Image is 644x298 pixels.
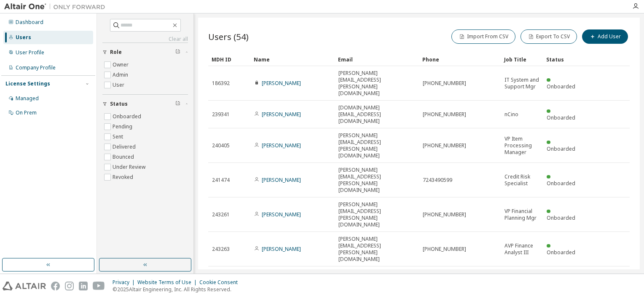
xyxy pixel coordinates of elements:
a: [PERSON_NAME] [262,111,301,118]
span: [PHONE_NUMBER] [423,80,466,87]
div: Job Title [504,53,539,66]
span: [PERSON_NAME][EMAIL_ADDRESS][PERSON_NAME][DOMAIN_NAME] [338,236,415,263]
span: Credit Risk Specialist [504,173,539,187]
div: Cookie Consent [199,279,243,286]
div: Phone [422,53,497,66]
span: 241474 [212,177,230,184]
span: [PHONE_NUMBER] [423,111,466,118]
img: youtube.svg [93,282,105,290]
div: Privacy [113,279,137,286]
div: Name [254,53,331,66]
span: [PHONE_NUMBER] [423,142,466,149]
a: [PERSON_NAME] [262,211,301,218]
div: Users [16,34,31,41]
span: Onboarded [547,145,575,152]
span: Clear filter [175,49,180,56]
span: Onboarded [547,180,575,187]
span: [DOMAIN_NAME][EMAIL_ADDRESS][DOMAIN_NAME] [338,104,415,125]
div: On Prem [16,109,37,116]
a: [PERSON_NAME] [262,176,301,184]
span: [PHONE_NUMBER] [423,211,466,218]
span: [PERSON_NAME][EMAIL_ADDRESS][PERSON_NAME][DOMAIN_NAME] [338,167,415,194]
img: facebook.svg [51,282,60,290]
img: instagram.svg [65,282,74,290]
a: [PERSON_NAME] [262,142,301,149]
span: Status [110,101,128,107]
span: Onboarded [547,214,575,221]
img: linkedin.svg [79,282,88,290]
label: Owner [113,60,130,70]
span: Clear filter [175,101,180,107]
label: Revoked [113,172,135,182]
span: Role [110,49,122,56]
span: Users (54) [208,31,249,43]
label: Sent [113,132,125,142]
a: [PERSON_NAME] [262,80,301,87]
img: altair_logo.svg [3,282,46,290]
button: Status [102,95,188,113]
span: [PERSON_NAME][EMAIL_ADDRESS][PERSON_NAME][DOMAIN_NAME] [338,201,415,228]
label: Admin [113,70,130,80]
a: Clear all [102,36,188,43]
span: AVP Finance Analyst III [504,242,539,256]
label: Onboarded [113,112,143,122]
span: 239341 [212,111,230,118]
p: © 2025 Altair Engineering, Inc. All Rights Reserved. [113,286,243,293]
span: nCino [504,111,518,118]
a: [PERSON_NAME] [262,245,301,253]
button: Import From CSV [451,29,515,44]
span: 243263 [212,246,230,253]
div: MDH ID [212,53,247,66]
div: Website Terms of Use [137,279,199,286]
span: 240405 [212,142,230,149]
img: Altair One [4,3,110,11]
div: Managed [16,95,39,102]
div: Company Profile [16,64,56,71]
label: Under Review [113,162,147,172]
div: License Settings [5,80,50,87]
button: Role [102,43,188,61]
span: VP Item Processing Manager [504,136,539,156]
span: [PERSON_NAME][EMAIL_ADDRESS][PERSON_NAME][DOMAIN_NAME] [338,132,415,159]
span: [PERSON_NAME][EMAIL_ADDRESS][PERSON_NAME][DOMAIN_NAME] [338,70,415,97]
span: Onboarded [547,114,575,121]
button: Export To CSV [521,29,577,44]
div: Email [338,53,416,66]
span: 243261 [212,211,230,218]
div: Status [546,53,582,66]
span: IT System and Support Mgr [504,77,539,90]
div: User Profile [16,49,44,56]
span: 186392 [212,80,230,87]
div: Dashboard [16,19,43,26]
button: Add User [582,29,628,44]
span: Onboarded [547,83,575,90]
label: Delivered [113,142,137,152]
span: Onboarded [547,249,575,256]
label: Pending [113,122,134,132]
span: VP Financial Planning Mgr [504,208,539,221]
span: 7243490599 [423,177,452,184]
label: User [113,80,126,90]
label: Bounced [113,152,136,162]
span: [PHONE_NUMBER] [423,246,466,253]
